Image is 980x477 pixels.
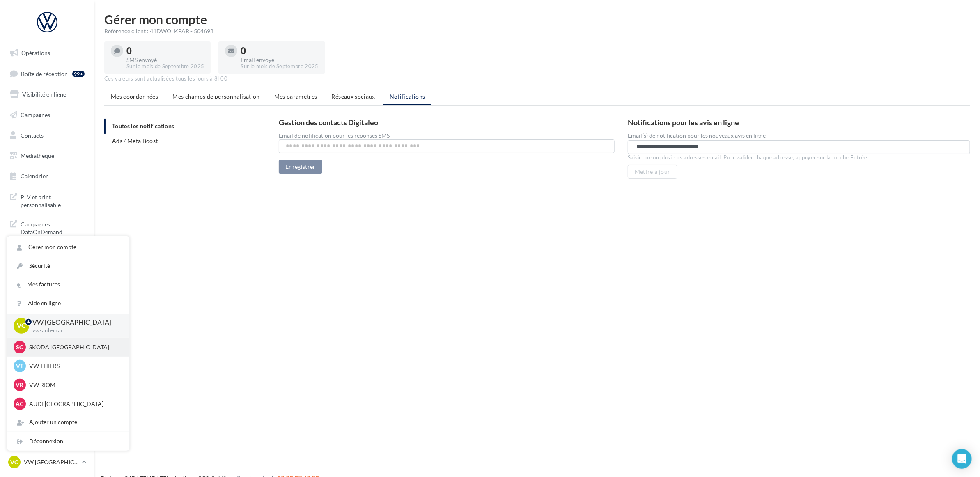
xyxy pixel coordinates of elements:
[21,191,85,209] span: PLV et print personnalisable
[17,321,26,331] span: VC
[628,119,970,126] h3: Notifications pour les avis en ligne
[241,63,318,70] div: Sur le mois de Septembre 2025
[32,327,116,334] p: vw-aub-mac
[7,275,129,294] a: Mes factures
[172,93,260,100] span: Mes champs de personnalisation
[628,133,970,138] label: Email(s) de notification pour les nouveaux avis en ligne
[7,238,129,256] a: Gérer mon compte
[241,57,318,63] div: Email envoyé
[5,86,90,103] a: Visibilité en ligne
[241,46,318,55] div: 0
[16,343,23,351] span: SC
[628,154,970,161] div: Saisir une ou plusieurs adresses email. Pour valider chaque adresse, appuyer sur la touche Entrée.
[126,63,204,70] div: Sur le mois de Septembre 2025
[279,160,322,174] button: Enregistrer
[29,400,119,408] p: AUDI [GEOGRAPHIC_DATA]
[111,93,158,100] span: Mes coordonnées
[32,318,116,327] p: VW [GEOGRAPHIC_DATA]
[5,127,90,144] a: Contacts
[104,13,970,25] h1: Gérer mon compte
[5,188,90,212] a: PLV et print personnalisable
[5,168,90,185] a: Calendrier
[22,91,66,98] span: Visibilité en ligne
[5,215,90,240] a: Campagnes DataOnDemand
[72,71,85,77] div: 99+
[952,449,972,469] div: Open Intercom Messenger
[126,46,204,55] div: 0
[16,381,24,389] span: VR
[126,57,204,63] div: SMS envoyé
[29,381,119,389] p: VW RIOM
[21,173,48,180] span: Calendrier
[112,137,158,144] span: Ads / Meta Boost
[21,152,54,159] span: Médiathèque
[628,165,677,179] button: Mettre à jour
[29,362,119,370] p: VW THIERS
[7,294,129,313] a: Aide en ligne
[7,432,129,451] div: Déconnexion
[21,131,44,138] span: Contacts
[21,70,68,77] span: Boîte de réception
[332,93,375,100] span: Réseaux sociaux
[21,49,50,56] span: Opérations
[7,413,129,431] div: Ajouter un compte
[274,93,317,100] span: Mes paramètres
[16,400,24,408] span: AC
[21,111,50,118] span: Campagnes
[279,133,615,138] div: Email de notification pour les réponses SMS
[7,257,129,275] a: Sécurité
[7,454,88,470] a: VC VW [GEOGRAPHIC_DATA]
[21,219,85,236] span: Campagnes DataOnDemand
[11,458,18,466] span: VC
[29,343,119,351] p: SKODA [GEOGRAPHIC_DATA]
[5,65,90,83] a: Boîte de réception99+
[5,106,90,124] a: Campagnes
[24,458,78,466] p: VW [GEOGRAPHIC_DATA]
[104,27,970,35] div: Référence client : 41DWOLKPAR - 504698
[5,147,90,164] a: Médiathèque
[5,44,90,62] a: Opérations
[279,119,615,126] h3: Gestion des contacts Digitaleo
[104,75,970,83] div: Ces valeurs sont actualisées tous les jours à 8h00
[16,362,23,370] span: VT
